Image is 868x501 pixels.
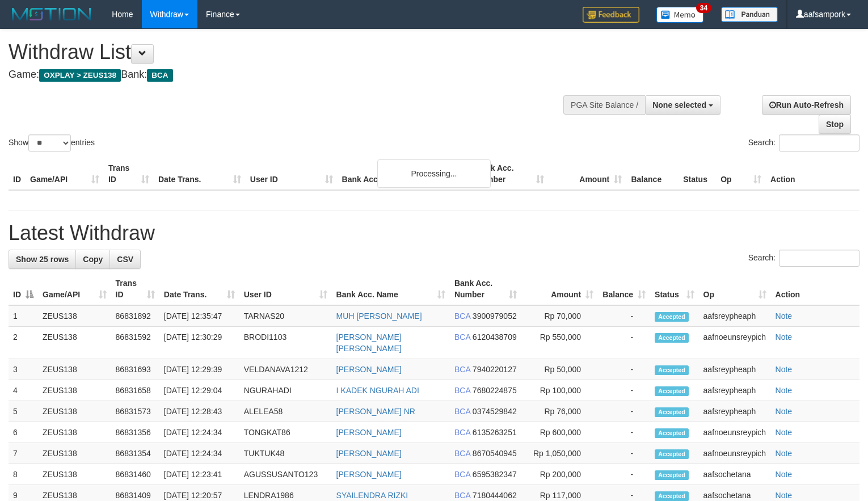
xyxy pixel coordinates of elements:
input: Search: [779,134,859,151]
th: Game/API: activate to sort column ascending [38,273,111,305]
th: Op: activate to sort column ascending [699,273,771,305]
th: Balance: activate to sort column ascending [598,273,650,305]
td: Rp 100,000 [521,380,598,401]
th: Action [766,158,859,190]
span: Copy 6595382347 to clipboard [473,470,517,479]
td: 8 [9,464,38,485]
a: Note [776,365,793,374]
span: Copy 7680224875 to clipboard [473,386,517,395]
td: Rp 600,000 [521,422,598,443]
a: Run Auto-Refresh [762,95,851,115]
td: 7 [9,443,38,464]
span: Accepted [655,491,689,501]
a: Note [776,407,793,416]
span: Copy 8670540945 to clipboard [473,449,517,458]
td: [DATE] 12:28:43 [159,401,239,422]
span: Copy 3900979052 to clipboard [473,311,517,321]
td: - [598,464,650,485]
td: [DATE] 12:29:04 [159,380,239,401]
h4: Game: Bank: [9,69,567,81]
td: 3 [9,359,38,380]
td: aafsreypheaph [699,401,771,422]
a: CSV [109,250,141,269]
th: Bank Acc. Name [338,158,471,190]
td: 4 [9,380,38,401]
td: - [598,422,650,443]
td: 86831592 [111,327,159,359]
td: NGURAHADI [239,380,332,401]
label: Show entries [9,134,95,151]
span: Copy 7940220127 to clipboard [473,365,517,374]
label: Search: [748,134,859,151]
span: BCA [454,332,470,342]
a: Note [776,470,793,479]
span: Copy 6135263251 to clipboard [473,428,517,437]
td: - [598,359,650,380]
span: Copy [83,255,103,264]
td: - [598,327,650,359]
a: [PERSON_NAME] [336,470,402,479]
td: 86831892 [111,305,159,327]
td: aafnoeunsreypich [699,327,771,359]
span: Accepted [655,470,689,480]
th: Amount: activate to sort column ascending [521,273,598,305]
img: Button%20Memo.svg [656,7,704,23]
th: Trans ID: activate to sort column ascending [111,273,159,305]
span: Copy 6120438709 to clipboard [473,332,517,342]
th: Action [771,273,859,305]
td: Rp 550,000 [521,327,598,359]
td: Rp 76,000 [521,401,598,422]
a: Note [776,449,793,458]
a: MUH [PERSON_NAME] [336,311,422,321]
input: Search: [779,250,859,267]
a: I KADEK NGURAH ADI [336,386,419,395]
td: [DATE] 12:29:39 [159,359,239,380]
td: 6 [9,422,38,443]
a: Note [776,386,793,395]
td: BRODI1103 [239,327,332,359]
th: Status [679,158,716,190]
a: Show 25 rows [9,250,76,269]
div: Processing... [377,159,491,188]
div: PGA Site Balance / [563,95,645,115]
span: Accepted [655,428,689,438]
a: Note [776,428,793,437]
td: AGUSSUSANTO123 [239,464,332,485]
span: BCA [454,449,470,458]
span: Accepted [655,365,689,375]
td: ZEUS138 [38,422,111,443]
th: Bank Acc. Number [471,158,549,190]
label: Search: [748,250,859,267]
td: ZEUS138 [38,327,111,359]
td: [DATE] 12:24:34 [159,422,239,443]
td: [DATE] 12:23:41 [159,464,239,485]
td: - [598,305,650,327]
th: User ID [246,158,338,190]
td: aafsreypheaph [699,305,771,327]
span: BCA [147,69,172,82]
td: ZEUS138 [38,380,111,401]
th: ID [9,158,26,190]
td: 2 [9,327,38,359]
span: BCA [454,491,470,500]
span: BCA [454,428,470,437]
th: Trans ID [104,158,154,190]
a: Note [776,332,793,342]
span: BCA [454,407,470,416]
td: Rp 70,000 [521,305,598,327]
a: Copy [75,250,110,269]
th: Balance [626,158,679,190]
td: TONGKAT86 [239,422,332,443]
a: [PERSON_NAME] [336,428,402,437]
a: Note [776,491,793,500]
td: 86831573 [111,401,159,422]
a: Note [776,311,793,321]
td: Rp 50,000 [521,359,598,380]
td: 86831356 [111,422,159,443]
span: BCA [454,365,470,374]
td: [DATE] 12:24:34 [159,443,239,464]
td: ZEUS138 [38,359,111,380]
th: Date Trans.: activate to sort column ascending [159,273,239,305]
a: Stop [819,115,851,134]
td: ZEUS138 [38,401,111,422]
